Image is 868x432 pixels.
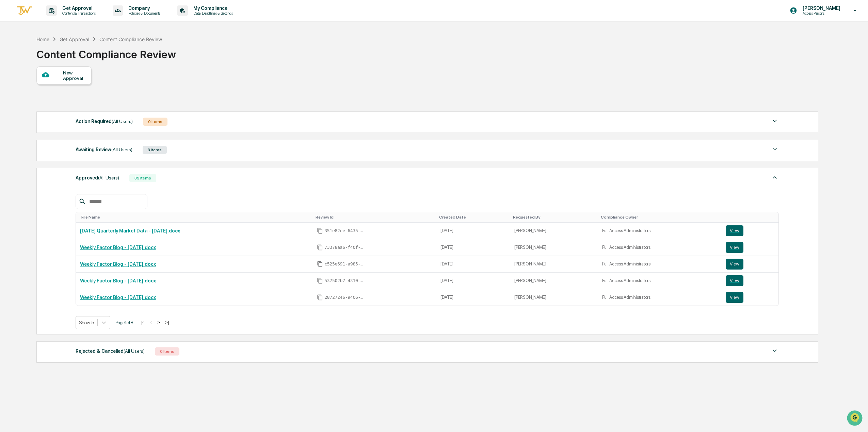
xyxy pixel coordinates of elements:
div: Approved [76,173,119,182]
span: 537502b7-4310-45d6-823d-92859d1cf5e6 [324,278,365,283]
p: My Compliance [188,5,236,11]
button: View [726,242,743,253]
span: 28727246-9406-4e33-8aa6-003c15466bb7 [324,295,365,300]
td: Full Access Administrators [598,273,722,289]
td: [PERSON_NAME] [510,223,598,239]
span: 73378aa6-f40f-4126-a424-8bf5dad9fb8e [324,245,365,250]
div: 🗄️ [49,86,55,91]
p: Data, Deadlines & Settings [188,11,236,16]
div: Toggle SortBy [316,215,434,220]
td: [DATE] [436,273,510,289]
img: caret [771,347,779,355]
p: Policies & Documents [123,11,164,16]
td: [PERSON_NAME] [510,273,598,289]
a: View [726,259,774,270]
td: [DATE] [436,256,510,273]
div: 🔎 [7,99,12,104]
button: Start new chat [116,54,124,62]
span: Page 1 of 8 [115,320,133,325]
p: Company [123,5,164,11]
div: 0 Items [143,118,167,126]
span: (All Users) [112,119,133,124]
td: [PERSON_NAME] [510,256,598,273]
a: Weekly Factor Blog - [DATE].docx [80,261,156,267]
td: [DATE] [436,239,510,256]
a: Weekly Factor Blog - [DATE].docx [80,278,156,283]
span: (All Users) [124,348,145,354]
p: [PERSON_NAME] [797,5,844,11]
div: Toggle SortBy [439,215,508,220]
td: Full Access Administrators [598,223,722,239]
iframe: Open customer support [846,410,865,428]
div: 39 Items [129,174,156,182]
div: Get Approval [60,36,89,42]
div: Rejected & Cancelled [76,347,145,356]
button: View [726,275,743,286]
div: Toggle SortBy [727,215,775,220]
a: 🗄️Attestations [47,83,87,95]
div: Toggle SortBy [601,215,719,220]
span: Copy Id [317,294,323,300]
a: [DATE] Quarterly Market Data - [DATE].docx [80,228,180,234]
div: Action Required [76,117,133,126]
td: [PERSON_NAME] [510,239,598,256]
button: >| [163,319,171,325]
p: Content & Transactions [57,11,99,16]
p: Access Persons [797,11,844,16]
div: Content Compliance Review [36,43,176,61]
td: Full Access Administrators [598,239,722,256]
td: [DATE] [436,223,510,239]
div: Toggle SortBy [81,215,310,220]
a: Weekly Factor Blog - [DATE].docx [80,245,156,250]
img: logo [16,5,33,16]
p: How can we help? [7,14,124,25]
span: Pylon [68,115,82,120]
span: Copy Id [317,278,323,284]
a: View [726,292,774,303]
span: Attestations [56,85,84,92]
img: caret [771,173,779,182]
div: Start new chat [23,52,112,58]
button: |< [139,319,146,325]
a: Powered byPylon [48,115,82,120]
span: Copy Id [317,261,323,267]
img: caret [771,145,779,153]
div: 0 Items [155,347,179,356]
span: Copy Id [317,244,323,250]
button: < [148,319,155,325]
a: 🖐️Preclearance [4,83,47,95]
td: Full Access Administrators [598,289,722,306]
span: 351e82ee-6435-4967-83aa-d461a37aead9 [324,228,365,234]
a: Weekly Factor Blog - [DATE].docx [80,295,156,300]
span: c525e691-a985-47c7-b181-126c6ade1be0 [324,261,365,267]
div: Toggle SortBy [513,215,595,220]
a: View [726,225,774,236]
div: New Approval [63,70,86,81]
a: View [726,242,774,253]
div: 🖐️ [7,86,12,91]
button: View [726,292,743,303]
button: View [726,259,743,270]
input: Clear [18,31,112,38]
p: Get Approval [57,5,99,11]
img: caret [771,117,779,125]
button: View [726,225,743,236]
td: Full Access Administrators [598,256,722,273]
span: Copy Id [317,228,323,234]
div: Content Compliance Review [99,36,162,42]
a: 🔎Data Lookup [4,96,46,108]
div: We're available if you need us! [23,58,86,64]
span: (All Users) [111,147,132,152]
div: Home [36,36,49,42]
span: (All Users) [98,175,119,180]
img: 1746055101610-c473b297-6a78-478c-a979-82029cc54cd1 [7,52,19,64]
span: Preclearance [14,85,44,92]
div: Awaiting Review [76,145,132,154]
span: Data Lookup [14,98,43,105]
button: > [155,319,162,325]
div: 3 Items [143,146,167,154]
a: View [726,275,774,286]
td: [DATE] [436,289,510,306]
